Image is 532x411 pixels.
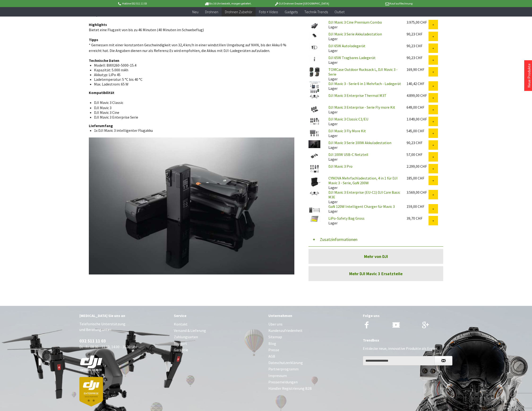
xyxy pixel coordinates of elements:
li: Akkutyp: LiPo 4S [94,72,291,77]
p: Telefonische Unterstützung und Beratung unter: Di - Fr: 08:30 - 11.30, 14.00 - 16.30 Uhr [79,321,169,407]
a: Dateschutzerklärung [268,360,358,366]
li: 1x DJI Mavic 3 intelligenter Flugakku [94,128,291,133]
div: Trendbox [363,337,453,343]
img: DJI Mavic 3 Pro [309,164,320,173]
a: DJI Mavic 3 Enterprise Thermal M3T [328,93,386,98]
div: 39,70 CHF [407,216,429,221]
div: 90,23 CHF [407,140,429,145]
div: 3.569,00 CHF [407,190,429,195]
div: 1.049,00 CHF [407,117,429,121]
img: DJI Mavic 3 Cine Premium Combo [309,20,320,32]
img: DJI 65W Autoladegerät [309,43,320,51]
li: DJI Mavic 3 Cine [94,110,291,115]
a: Gadgets [281,7,301,17]
div: Lager [325,128,403,138]
div: Lager [325,20,403,29]
div: Lager [325,140,403,150]
span: Outlet [335,9,344,14]
div: Lager [325,204,403,214]
span: Foto + Video [259,9,278,14]
a: Mehr von DJI [309,249,443,264]
a: Support [174,340,264,347]
a: Versand & Lieferung [174,327,264,334]
a: LiPo-Safety Bag Gross [328,216,365,221]
img: white-dji-schweiz-logo-official_140x140.png [79,355,103,371]
a: Händler Registrierung B2B [268,385,358,392]
a: DJI Mavic 3 Serie Akkuladestation [328,32,382,36]
a: AGB [268,353,358,360]
div: 185,00 CHF [407,176,429,180]
div: Folge uns [363,313,453,319]
img: DJI Mavic 3 Serie Akkuladestation [309,32,320,39]
div: 140,42 CHF [407,81,429,86]
a: DJI Mavic 3 Fly More Kit [328,128,366,133]
a: Drohnen [202,7,222,17]
div: 3.975,00 CHF [407,20,429,25]
p: Entdecke neue, innovative Produkte als Erster. [363,346,453,351]
a: DJI Mavic 3 - Serie 6 in 1 Mehrfach - Ladegerät [328,81,401,86]
img: DJI Mavic 3 Fly More Kit [309,128,320,138]
img: 807c2c2a7ab230073143832888617c6a-origin [89,137,294,274]
strong: Tipps [89,37,98,42]
a: Neu [189,7,202,17]
span: Drohnen Zubehör [225,9,252,14]
li: Modell: BWX260-5000-15.4 [94,63,291,68]
img: DJI 100W USB-C Netzteil [309,152,320,160]
a: Partnerprogramm [268,366,358,372]
a: Impressum [268,372,358,379]
img: GaN 120W Intelligent Charger für Mavic 3 [309,204,320,216]
a: Über uns [268,321,358,327]
button: Zusatzinformationen [309,232,443,247]
span: Technik-Trends [304,9,328,14]
span: Neu [192,9,198,14]
div: 57,00 CHF [407,152,429,157]
div: Lager [325,105,403,114]
div: Service [174,313,264,319]
p: DJI Mavic 3 Classic [94,100,123,105]
div: 2.299,00 CHF [407,164,429,169]
li: Kapazität: 5.000 mAh [94,68,291,72]
div: Unternehmen [268,313,358,319]
a: Drohnen Zubehör [222,7,256,17]
img: DJI 65W Tragbares Ladegerät [309,55,320,63]
a: DJI 65W Tragbares Ladegerät [328,55,376,60]
a: Garantie [174,347,264,353]
span: * Gemessen mit einer konstanten Geschwindigkeit von 32,4 km/h in einer windstillen Umgebung auf N... [89,43,286,53]
a: DJI Mavic 3 Enterprise - Serie Fly more Kit [328,105,395,110]
strong: Highlights [89,22,107,27]
a: Sitemap [268,334,358,340]
div: Lager [325,152,403,162]
div: 545,00 CHF [407,128,429,133]
span: Drohnen [205,9,218,14]
img: DJI Mavic 3 Enterprise - Serie Fly more Kit [309,105,320,114]
p: Bietet eine Flugzeit von bis zu 46 Minuten (40 Minuten im Schwebeflug) [89,27,294,33]
strong: LIeferumfang [89,123,113,128]
p: DJI Drohnen Dealer [GEOGRAPHIC_DATA] [265,1,339,6]
a: Zahlungsarten [174,334,264,340]
strong: Kompatibilität [89,90,114,95]
a: Blog [268,340,358,347]
a: Kundenzufriedenheit [268,327,358,334]
div: Lager [325,67,403,81]
div: Lager [325,55,403,65]
img: LiPo-Safety Bag Gross [309,216,320,222]
a: DJI 65W Autoladegerät [328,43,365,48]
div: [MEDICAL_DATA] Sie uns an [79,313,169,319]
a: DJI Mavic 3 Classic C1/EU [328,117,368,121]
div: 90,23 CHF [407,32,429,36]
a: DJI Mavic 3 Serie 100W Akkuladestation [328,140,391,145]
img: DJI Mavic 3 - Serie 6 in 1 Mehrfach - Ladegerät [309,81,320,93]
li: DJI Mavic 3 Enterprise Serie [94,115,291,120]
img: DJI Mavic 3 Serie 100W Akkuladestation [309,140,320,148]
strong: Technische Daten [89,58,119,63]
div: Lager [325,117,403,126]
div: Lager [325,216,403,225]
div: 159,00 CHF [407,204,429,209]
div: 90,23 CHF [407,55,429,60]
a: DJI Mavic 3 Enterprise (EU-C1) DJI Care Basic M3E [328,190,400,199]
a: Neue Produkte [527,64,531,88]
img: CYNOVA Mehrfachladestation, 4 in 1 für DJI Mavic 3 - Serie, GaN 200W [309,176,320,188]
div: 649,00 CHF [407,105,429,110]
a: Kontakt [174,321,264,327]
li: Ladetemperatur: 5 °C bis 40 °C [94,77,291,82]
